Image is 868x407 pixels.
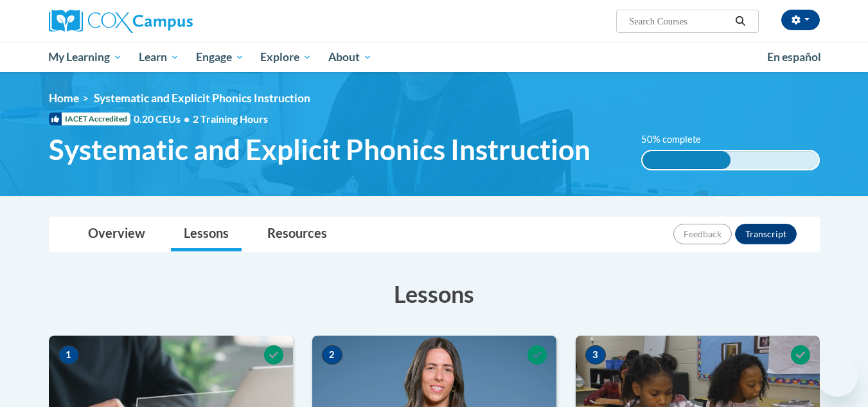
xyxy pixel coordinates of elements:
input: Search Courses [628,14,731,29]
h3: Lessons [49,278,820,310]
span: Explore [260,50,312,65]
iframe: Button to launch messaging window [817,356,858,397]
button: Account Settings [781,10,820,30]
a: Learn [130,42,188,72]
span: 3 [585,345,606,365]
span: 1 [58,345,79,365]
span: IACET Accredited [49,113,130,125]
span: Systematic and Explicit Phonics Instruction [49,132,590,167]
span: Learn [139,50,179,65]
div: Main menu [30,42,839,72]
a: Engage [188,42,252,72]
span: 0.20 CEUs [134,112,193,126]
div: 50% complete [642,151,731,169]
a: Lessons [171,217,242,251]
a: Cox Campus [49,10,293,33]
span: 2 Training Hours [193,113,268,125]
a: Explore [252,42,320,72]
a: About [320,42,380,72]
span: 2 [322,345,342,365]
label: 50% complete [641,132,715,147]
button: Feedback [673,224,732,244]
button: Transcript [735,224,797,244]
span: • [184,113,190,125]
a: My Learning [40,42,131,72]
span: My Learning [48,50,122,65]
button: Search [731,14,750,29]
span: Engage [196,50,244,65]
a: Home [49,91,79,105]
span: Systematic and Explicit Phonics Instruction [94,91,310,105]
a: En español [759,44,829,71]
span: About [328,50,372,65]
a: Resources [254,217,340,251]
img: Cox Campus [49,10,193,33]
a: Overview [75,217,158,251]
span: En español [767,50,821,64]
